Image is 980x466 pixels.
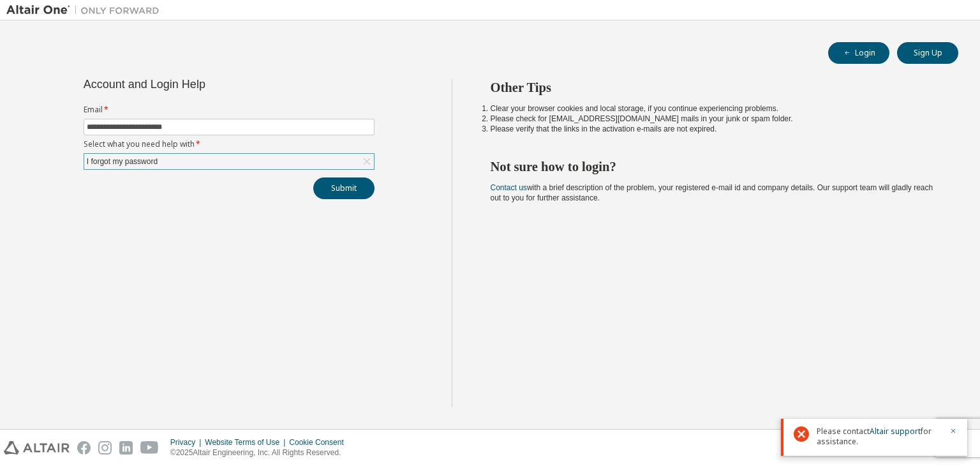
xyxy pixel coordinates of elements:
[170,447,352,458] p: © 2025 Altair Engineering, Inc. All Rights Reserved.
[4,441,70,455] img: altair_logo.svg
[98,441,112,455] img: instagram.svg
[205,437,289,447] div: Website Terms of Use
[491,114,936,124] li: Please check for [EMAIL_ADDRESS][DOMAIN_NAME] mails in your junk or spam folder.
[491,183,527,192] a: Contact us
[817,426,942,447] span: Please contact for assistance.
[897,42,958,64] button: Sign Up
[84,79,316,89] div: Account and Login Help
[6,4,166,17] img: Altair One
[119,441,133,455] img: linkedin.svg
[313,177,375,199] button: Submit
[491,103,936,114] li: Clear your browser cookies and local storage, if you continue experiencing problems.
[170,437,205,447] div: Privacy
[84,105,375,115] label: Email
[77,441,91,455] img: facebook.svg
[491,183,933,202] span: with a brief description of the problem, your registered e-mail id and company details. Our suppo...
[84,154,374,169] div: I forgot my password
[491,158,936,175] h2: Not sure how to login?
[85,154,160,169] div: I forgot my password
[84,139,375,149] label: Select what you need help with
[289,437,351,447] div: Cookie Consent
[491,79,936,96] h2: Other Tips
[870,426,921,437] a: Altair support
[828,42,889,64] button: Login
[491,124,936,134] li: Please verify that the links in the activation e-mails are not expired.
[140,441,159,455] img: youtube.svg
